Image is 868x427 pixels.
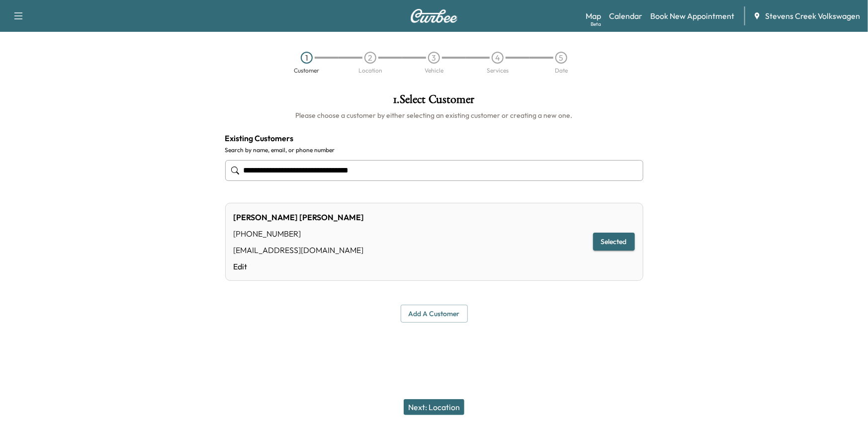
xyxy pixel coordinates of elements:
[555,52,567,64] div: 5
[225,132,643,144] h4: Existing Customers
[591,20,601,28] div: Beta
[225,146,643,154] label: Search by name, email, or phone number
[765,10,860,22] span: Stevens Creek Volkswagen
[555,68,568,74] div: Date
[428,52,440,64] div: 3
[425,68,443,74] div: Vehicle
[294,68,320,74] div: Customer
[301,52,313,64] div: 1
[404,399,464,415] button: Next: Location
[593,233,635,251] button: Selected
[234,211,364,223] div: [PERSON_NAME] [PERSON_NAME]
[609,10,642,22] a: Calendar
[234,260,364,272] a: Edit
[234,228,364,240] div: [PHONE_NUMBER]
[410,9,458,23] img: Curbee Logo
[234,244,364,256] div: [EMAIL_ADDRESS][DOMAIN_NAME]
[401,305,468,323] button: Add a customer
[492,52,504,64] div: 4
[650,10,734,22] a: Book New Appointment
[225,93,643,110] h1: 1 . Select Customer
[364,52,376,64] div: 2
[487,68,509,74] div: Services
[225,110,643,120] h6: Please choose a customer by either selecting an existing customer or creating a new one.
[358,68,382,74] div: Location
[586,10,601,22] a: MapBeta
